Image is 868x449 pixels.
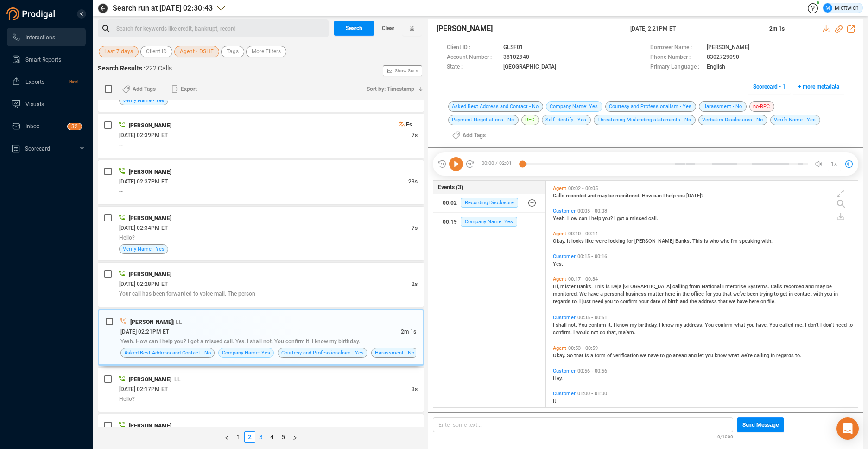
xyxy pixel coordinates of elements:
[503,43,523,53] span: GLSF01
[433,213,545,231] button: 00:19Company Name: Yes
[463,128,486,143] span: Add Tags
[729,298,737,304] span: we
[607,353,613,359] span: of
[252,46,281,57] span: More Filters
[278,432,288,442] a: 5
[702,284,722,290] span: National
[227,46,239,57] span: Tags
[553,322,556,328] span: I
[805,284,815,290] span: and
[589,322,608,328] span: confirm
[367,82,414,96] span: Sort by: Timestamp
[704,238,710,244] span: is
[748,79,791,94] button: Scorecard • 1
[412,281,418,287] span: 2s
[278,431,289,443] li: 5
[117,82,161,96] button: Add Tags
[698,298,718,304] span: address
[588,291,600,297] span: have
[98,309,424,366] div: [PERSON_NAME]| LL[DATE] 02:21PM ET2m 1sYeah. How can I help you? I got a missed call. Yes. I shal...
[119,178,168,185] span: [DATE] 02:37PM ET
[720,238,731,244] span: who
[771,284,784,290] span: Calls
[595,238,608,244] span: we're
[608,322,614,328] span: it.
[553,298,572,304] span: regards
[705,353,715,359] span: you
[592,298,605,304] span: need
[737,298,749,304] span: have
[662,298,668,304] span: of
[630,322,638,328] span: my
[146,64,172,72] span: 222 Calls
[834,291,838,297] span: in
[12,50,78,69] a: Smart Reports
[686,193,703,199] span: [DATE]?
[753,79,786,94] span: Scorecard • 1
[119,132,168,139] span: [DATE] 02:39PM ET
[234,432,244,442] a: 1
[25,123,39,130] span: Inbox
[760,291,774,297] span: trying
[246,46,286,57] button: More Filters
[573,329,576,335] span: I
[722,291,733,297] span: that
[769,25,785,32] span: 2m 1s
[129,215,171,221] span: [PERSON_NAME]
[245,432,255,442] a: 2
[692,238,704,244] span: This
[7,50,86,69] li: Smart Reports
[406,120,412,129] span: es
[589,215,591,221] span: I
[173,319,182,325] span: | LL
[826,284,832,290] span: be
[579,298,582,304] span: I
[113,3,213,14] span: Search run at [DATE] 02:30:43
[289,431,301,443] li: Next Page
[798,79,839,94] span: + more metadata
[793,79,844,94] button: + more metadata
[119,396,135,402] span: Hello?
[574,353,585,359] span: that
[244,431,255,443] li: 2
[602,215,614,221] span: you?
[682,291,691,297] span: the
[828,158,841,171] button: 1x
[728,353,741,359] span: what
[731,238,739,244] span: I'm
[663,193,666,199] span: I
[12,95,78,113] a: Visuals
[779,322,795,328] span: called
[691,291,705,297] span: office
[659,322,662,328] span: I
[582,298,592,304] span: just
[617,215,626,221] span: got
[7,117,86,135] li: Inbox
[6,7,57,20] img: prodigal-logo
[361,82,424,96] button: Sort by: Timestamp
[648,215,658,221] span: call.
[577,284,594,290] span: Banks.
[605,298,614,304] span: you
[756,322,769,328] span: have.
[255,431,266,443] li: 3
[171,376,181,383] span: | LL
[553,238,567,244] span: Okay.
[375,348,414,357] span: Harassment - No
[12,28,78,46] a: Interactions
[567,353,574,359] span: So
[267,432,277,442] a: 4
[553,261,563,267] span: Yes.
[221,46,244,57] button: Tags
[461,217,517,227] span: Company Name: Yes
[620,298,639,304] span: confirm
[588,193,597,199] span: and
[761,238,773,244] span: with.
[666,193,677,199] span: help
[553,375,563,381] span: Hey.
[447,43,499,53] span: Client ID :
[289,431,301,443] button: right
[447,53,499,63] span: Account Number :
[25,101,44,108] span: Visuals
[660,353,666,359] span: to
